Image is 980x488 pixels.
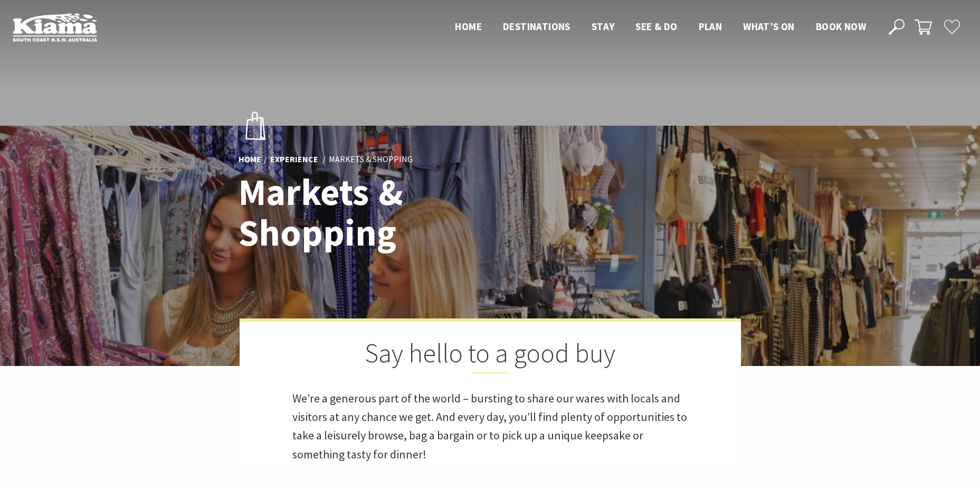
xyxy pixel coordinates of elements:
span: Book now [816,20,866,33]
span: Plan [699,20,722,33]
h1: Markets & Shopping [239,172,537,253]
h2: Say hello to a good buy [292,337,688,373]
a: Home [239,154,261,165]
span: Stay [592,20,615,33]
span: See & Do [635,20,677,33]
nav: Main Menu [444,18,877,36]
li: Markets & Shopping [329,153,413,166]
img: Kiama Logo [13,13,97,42]
span: Home [455,20,482,33]
p: We’re a generous part of the world – bursting to share our wares with locals and visitors at any ... [292,389,688,464]
span: What’s On [743,20,795,33]
a: Experience [270,154,318,165]
span: Destinations [503,20,570,33]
